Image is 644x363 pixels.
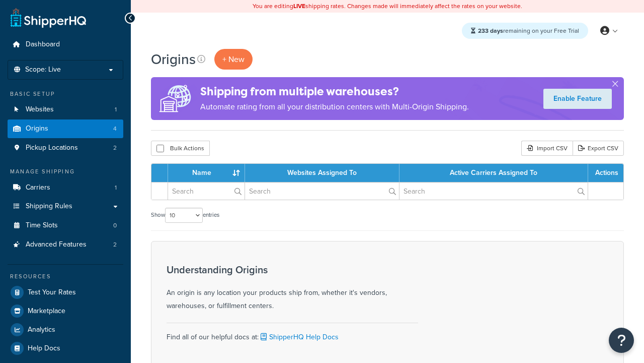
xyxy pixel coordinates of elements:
[113,240,117,249] span: 2
[151,77,200,120] img: ad-origins-multi-dfa493678c5a35abed25fd24b4b8a3fa3505936ce257c16c00bdefe2f3200be3.png
[200,100,469,114] p: Automate rating from all your distribution centers with Multi-Origin Shipping.
[573,141,624,156] a: Export CSV
[8,119,123,138] a: Origins 4
[8,339,123,357] a: Help Docs
[293,2,305,11] b: LIVE
[26,240,87,249] span: Advanced Features
[113,125,117,133] span: 4
[26,144,78,152] span: Pickup Locations
[259,332,339,342] a: ShipperHQ Help Docs
[8,100,123,119] a: Websites 1
[8,197,123,216] a: Shipping Rules
[245,183,399,200] input: Search
[200,83,469,100] h4: Shipping from multiple warehouses?
[8,178,123,197] a: Carriers 1
[8,139,123,157] a: Pickup Locations 2
[167,323,418,344] div: Find all of our helpful docs at:
[115,184,117,192] span: 1
[8,167,123,176] div: Manage Shipping
[214,49,253,70] a: + New
[28,326,55,334] span: Analytics
[609,328,634,353] button: Open Resource Center
[8,235,123,254] a: Advanced Features 2
[26,184,50,192] span: Carriers
[151,141,210,156] button: Bulk Actions
[8,90,123,98] div: Basic Setup
[167,264,418,313] div: An origin is any location your products ship from, whether it's vendors, warehouses, or fulfillme...
[399,183,588,200] input: Search
[588,164,623,182] th: Actions
[11,8,86,28] a: ShipperHQ Home
[167,264,418,275] h3: Understanding Origins
[168,164,245,182] th: Name
[8,100,123,119] li: Websites
[113,221,117,230] span: 0
[28,288,76,297] span: Test Your Rates
[25,66,61,74] span: Scope: Live
[8,216,123,235] li: Time Slots
[168,183,245,200] input: Search
[115,105,117,114] span: 1
[8,283,123,301] a: Test Your Rates
[8,35,123,54] a: Dashboard
[8,178,123,197] li: Carriers
[245,164,399,182] th: Websites Assigned To
[8,119,123,138] li: Origins
[8,139,123,157] li: Pickup Locations
[222,53,245,65] span: + New
[26,105,54,114] span: Websites
[165,208,203,223] select: Showentries
[26,202,72,211] span: Shipping Rules
[28,307,65,316] span: Marketplace
[28,344,60,353] span: Help Docs
[26,40,60,49] span: Dashboard
[543,89,612,109] a: Enable Feature
[8,235,123,254] li: Advanced Features
[113,144,117,152] span: 2
[26,125,48,133] span: Origins
[26,221,58,230] span: Time Slots
[8,302,123,320] a: Marketplace
[151,208,219,223] label: Show entries
[8,321,123,339] a: Analytics
[521,141,573,156] div: Import CSV
[8,216,123,235] a: Time Slots 0
[399,164,588,182] th: Active Carriers Assigned To
[151,49,196,69] h1: Origins
[8,272,123,281] div: Resources
[462,23,588,39] div: remaining on your Free Trial
[478,26,503,35] strong: 233 days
